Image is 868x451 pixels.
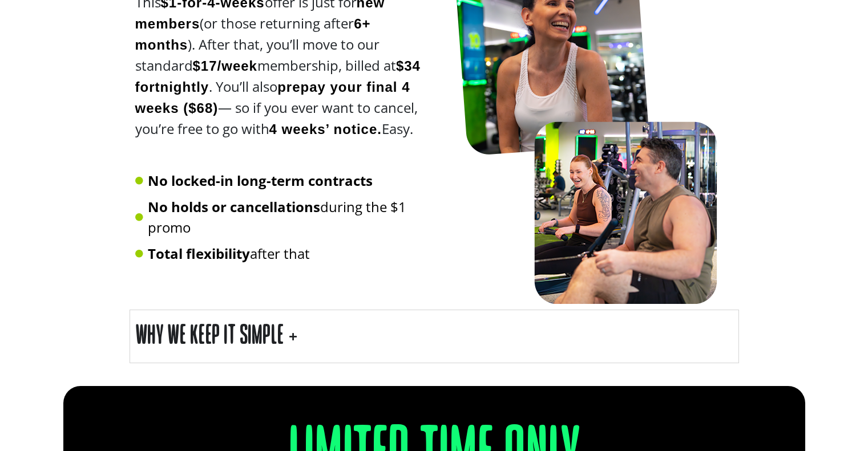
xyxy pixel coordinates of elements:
[135,58,421,95] strong: $34 fortnightly
[148,197,320,216] span: No holds or cancellations
[135,79,410,116] strong: prepay your final 4 weeks ($68)
[136,316,284,357] div: Why We Keep It Simple
[148,171,373,190] span: No locked-in long-term contracts
[145,197,429,238] span: during the $1 promo
[148,244,250,263] span: Total flexibility
[130,310,739,363] summary: Why We Keep It Simple
[145,243,310,264] span: after that
[269,121,382,137] strong: 4 weeks’ notice.
[193,58,257,74] strong: $17/week
[135,16,371,52] strong: 6+ months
